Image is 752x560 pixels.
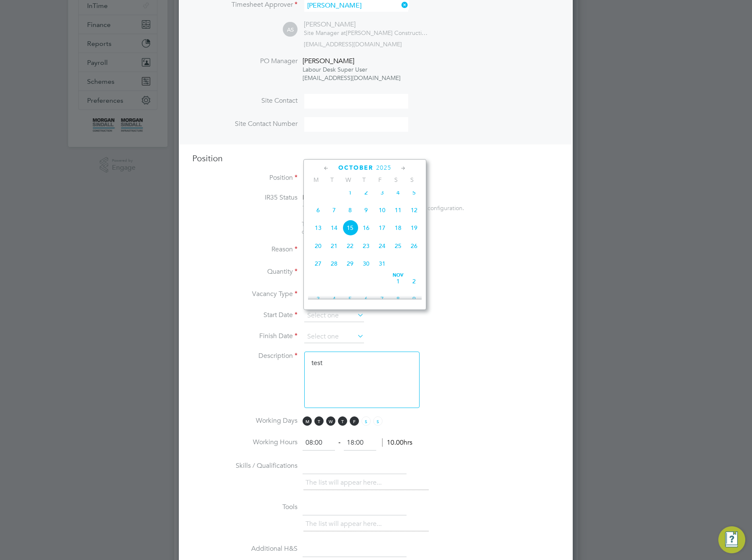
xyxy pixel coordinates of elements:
[390,220,406,236] span: 18
[192,153,559,164] h3: Position
[388,176,404,184] span: S
[303,193,371,202] span: Disabled for this client.
[342,256,358,272] span: 29
[192,544,298,553] label: Additional H&S
[192,503,298,512] label: Tools
[310,202,326,218] span: 6
[373,416,383,426] span: S
[326,291,342,307] span: 4
[406,238,422,254] span: 26
[192,438,298,447] label: Working Hours
[406,184,422,200] span: 5
[302,220,415,235] span: The status determination for this position can be updated after creating the vacancy
[304,40,402,48] span: [EMAIL_ADDRESS][DOMAIN_NAME]
[390,238,406,254] span: 25
[192,352,298,360] label: Description
[192,0,298,9] label: Timesheet Approver
[308,176,324,184] span: M
[192,311,298,320] label: Start Date
[358,256,374,272] span: 30
[342,291,358,307] span: 5
[342,220,358,236] span: 15
[306,518,385,530] li: The list will appear here...
[326,416,335,426] span: W
[358,184,374,200] span: 2
[358,220,374,236] span: 16
[376,164,391,171] span: 2025
[192,290,298,299] label: Vacancy Type
[303,65,401,74] div: Labour Desk Super User
[374,256,390,272] span: 31
[358,291,374,307] span: 6
[361,416,371,426] span: S
[390,184,406,200] span: 4
[382,438,412,447] span: 10.00hrs
[192,416,298,425] label: Working Days
[374,202,390,218] span: 10
[306,477,385,488] li: The list will appear here...
[390,202,406,218] span: 11
[326,238,342,254] span: 21
[374,184,390,200] span: 3
[304,20,430,29] div: [PERSON_NAME]
[342,184,358,200] span: 1
[192,332,298,341] label: Finish Date
[324,176,340,184] span: T
[192,57,298,66] label: PO Manager
[310,256,326,272] span: 27
[303,416,312,426] span: M
[303,202,464,212] div: This feature can be enabled under this client's configuration.
[192,120,298,128] label: Site Contact Number
[406,273,422,289] span: 2
[406,220,422,236] span: 19
[192,96,298,105] label: Site Contact
[338,164,373,171] span: October
[374,291,390,307] span: 7
[374,220,390,236] span: 17
[326,220,342,236] span: 14
[326,256,342,272] span: 28
[192,461,298,470] label: Skills / Qualifications
[304,331,364,343] input: Select one
[406,202,422,218] span: 12
[718,526,745,553] button: Engage Resource Center
[192,193,298,202] label: IR35 Status
[304,29,346,37] span: Site Manager at
[406,291,422,307] span: 9
[344,435,376,451] input: 17:00
[192,245,298,254] label: Reason
[390,291,406,307] span: 8
[358,202,374,218] span: 9
[303,57,354,65] span: [PERSON_NAME]
[338,416,347,426] span: T
[350,416,359,426] span: F
[310,291,326,307] span: 3
[342,238,358,254] span: 22
[192,267,298,276] label: Quantity
[314,416,324,426] span: T
[342,202,358,218] span: 8
[310,220,326,236] span: 13
[358,238,374,254] span: 23
[283,22,298,37] span: AS
[337,438,342,447] span: ‐
[374,238,390,254] span: 24
[340,176,356,184] span: W
[303,435,335,451] input: 08:00
[390,273,406,289] span: 1
[356,176,372,184] span: T
[310,238,326,254] span: 20
[404,176,420,184] span: S
[326,202,342,218] span: 7
[372,176,388,184] span: F
[303,74,401,82] div: [EMAIL_ADDRESS][DOMAIN_NAME]
[390,273,406,277] span: Nov
[304,309,364,322] input: Select one
[304,29,430,37] div: [PERSON_NAME] Construction & Infrastructure Ltd
[192,173,298,182] label: Position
